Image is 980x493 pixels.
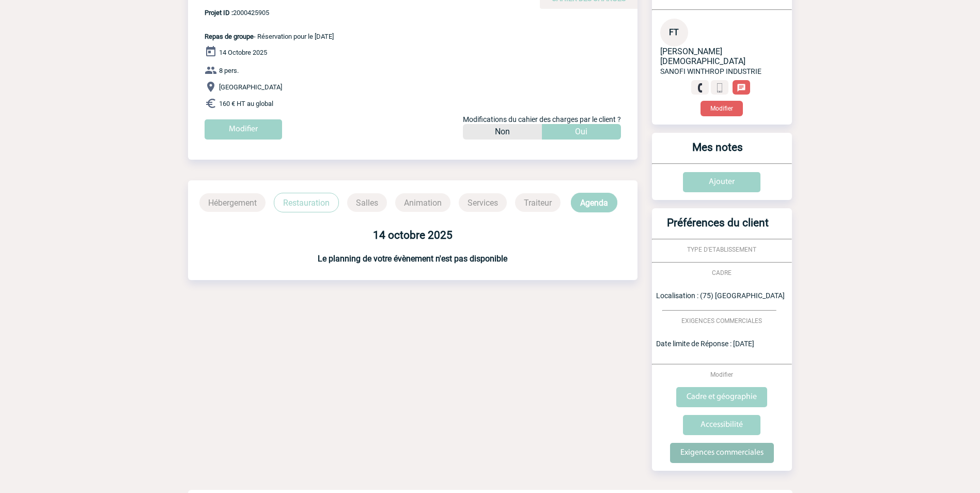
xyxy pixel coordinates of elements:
[188,254,637,264] h3: Le planning de votre évènement n'est pas disponible
[219,67,239,74] span: 8 pers.
[683,415,760,435] input: Accessibilité
[683,172,760,192] input: Ajouter
[670,443,774,463] input: Exigences commerciales
[199,193,266,212] p: Hébergement
[219,83,282,91] span: [GEOGRAPHIC_DATA]
[395,193,450,212] p: Animation
[715,83,724,93] img: portable.png
[495,124,510,140] p: Non
[656,217,780,239] h3: Préférences du client
[656,340,754,348] span: Date limite de Réponse : [DATE]
[205,33,254,40] span: Repas de groupe
[205,119,282,140] input: Modifier
[515,193,561,212] p: Traiteur
[571,193,617,212] p: Agenda
[656,141,780,163] h3: Mes notes
[205,33,334,40] span: - Réservation pour le [DATE]
[687,246,756,253] span: TYPE D'ETABLISSEMENT
[712,269,732,276] span: CADRE
[205,9,334,17] span: 2000425905
[701,101,743,116] button: Modifier
[575,124,587,140] p: Oui
[219,49,267,56] span: 14 Octobre 2025
[660,47,745,66] span: [PERSON_NAME] [DEMOGRAPHIC_DATA]
[710,371,733,378] span: Modifier
[737,83,746,93] img: chat-24-px-w.png
[695,83,705,93] img: fixe.png
[373,229,453,241] b: 14 octobre 2025
[660,67,761,75] span: SANOFI WINTHROP INDUSTRIE
[676,387,767,407] input: Cadre et géographie
[669,27,679,37] span: FT
[219,100,273,107] span: 160 € HT au global
[205,9,233,17] b: Projet ID :
[274,193,339,212] p: Restauration
[347,193,387,212] p: Salles
[681,317,762,325] span: EXIGENCES COMMERCIALES
[656,291,785,300] span: Localisation : (75) [GEOGRAPHIC_DATA]
[459,193,507,212] p: Services
[463,115,621,124] span: Modifications du cahier des charges par le client ?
